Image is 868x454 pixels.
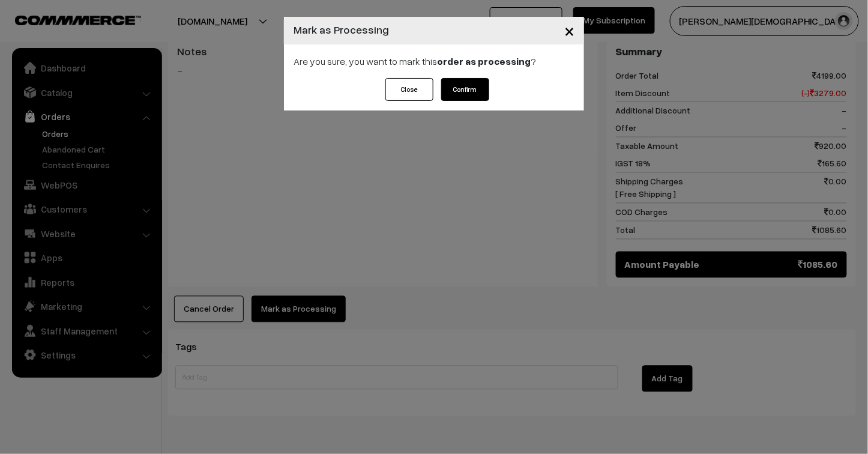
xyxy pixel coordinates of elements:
div: Are you sure, you want to mark this ? [284,44,584,78]
strong: order as processing [437,55,531,67]
button: Close [555,12,584,49]
button: Confirm [441,78,489,101]
h4: Mark as Processing [294,22,389,38]
span: × [564,19,574,41]
button: Close [385,78,433,101]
